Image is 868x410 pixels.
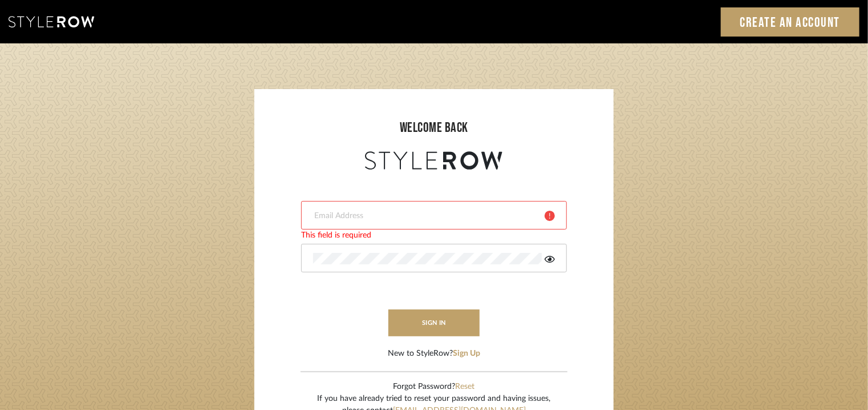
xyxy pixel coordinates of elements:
button: Reset [456,381,475,393]
div: New to StyleRow? [388,348,480,360]
div: welcome back [266,118,602,138]
div: This field is required [301,230,567,242]
a: Create an Account [721,7,860,37]
button: Sign Up [453,348,480,360]
div: Forgot Password? [318,381,551,393]
input: Email Address [313,210,536,222]
button: sign in [388,309,480,336]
